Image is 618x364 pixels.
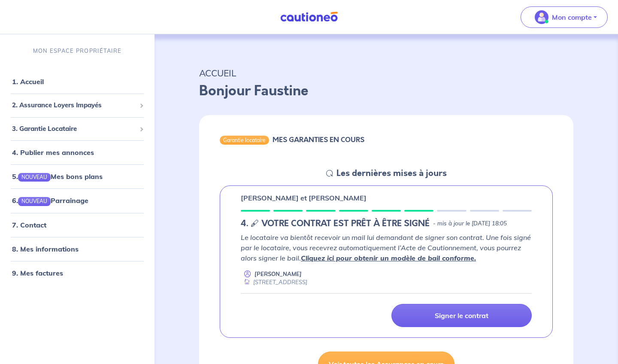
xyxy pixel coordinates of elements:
span: 2. Assurance Loyers Impayés [12,100,136,110]
p: - mis à jour le [DATE] 18:05 [433,219,507,228]
h5: 4. 🖋 VOTRE CONTRAT EST PRÊT À ÊTRE SIGNÉ [241,218,430,229]
a: Cliquez ici pour obtenir un modèle de bail conforme. [301,254,476,262]
div: 6.NOUVEAUParrainage [3,192,151,209]
a: 7. Contact [12,220,46,229]
p: Signer le contrat [435,311,488,320]
img: illu_account_valid_menu.svg [535,10,548,24]
div: 8. Mes informations [3,240,151,257]
div: Garantie locataire [220,136,269,144]
button: illu_account_valid_menu.svgMon compte [521,6,608,28]
div: 3. Garantie Locataire [3,120,151,137]
p: MON ESPACE PROPRIÉTAIRE [33,47,121,55]
div: state: CONTRACT-IN-PREPARATION, Context: IN-LANDLORD,IN-LANDLORD [241,218,532,229]
div: [STREET_ADDRESS] [241,278,307,286]
img: Cautioneo [277,12,341,22]
div: 9. Mes factures [3,264,151,281]
span: 3. Garantie Locataire [12,124,136,133]
a: 6.NOUVEAUParrainage [12,196,88,205]
div: 1. Accueil [3,73,151,90]
a: 9. Mes factures [12,268,63,277]
h6: MES GARANTIES EN COURS [273,136,364,144]
h5: Les dernières mises à jours [336,168,447,179]
div: 5.NOUVEAUMes bons plans [3,168,151,185]
a: 8. Mes informations [12,244,79,253]
div: 2. Assurance Loyers Impayés [3,97,151,114]
p: Mon compte [552,12,592,22]
p: ACCUEIL [199,65,573,81]
p: [PERSON_NAME] et [PERSON_NAME] [241,193,367,203]
div: 7. Contact [3,216,151,233]
a: 5.NOUVEAUMes bons plans [12,172,103,181]
a: 4. Publier mes annonces [12,148,94,157]
p: Bonjour Faustine [199,81,573,101]
em: Le locataire va bientôt recevoir un mail lui demandant de signer son contrat. Une fois signé par ... [241,233,531,262]
div: 4. Publier mes annonces [3,144,151,161]
p: [PERSON_NAME] [254,270,302,278]
a: 1. Accueil [12,77,44,86]
a: Signer le contrat [391,304,532,327]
